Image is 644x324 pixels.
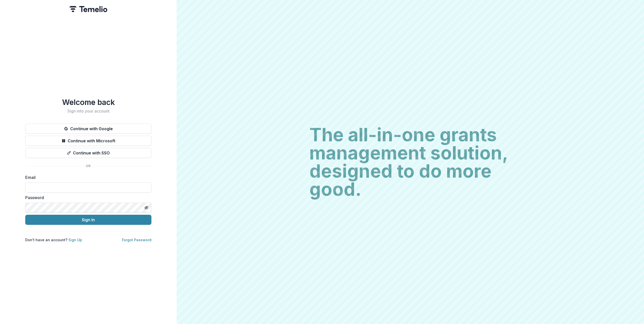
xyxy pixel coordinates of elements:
[25,195,148,201] label: Password
[142,204,150,212] button: Toggle password visibility
[122,238,151,242] a: Forgot Password
[25,98,151,107] h1: Welcome back
[25,124,151,134] button: Continue with Google
[25,215,151,225] button: Sign In
[69,6,107,12] img: Temelio
[25,237,82,242] p: Don't have an account?
[68,238,82,242] a: Sign Up
[25,109,151,114] h2: Sign into your account
[25,148,151,158] button: Continue with SSO
[25,136,151,146] button: Continue with Microsoft
[25,174,148,180] label: Email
